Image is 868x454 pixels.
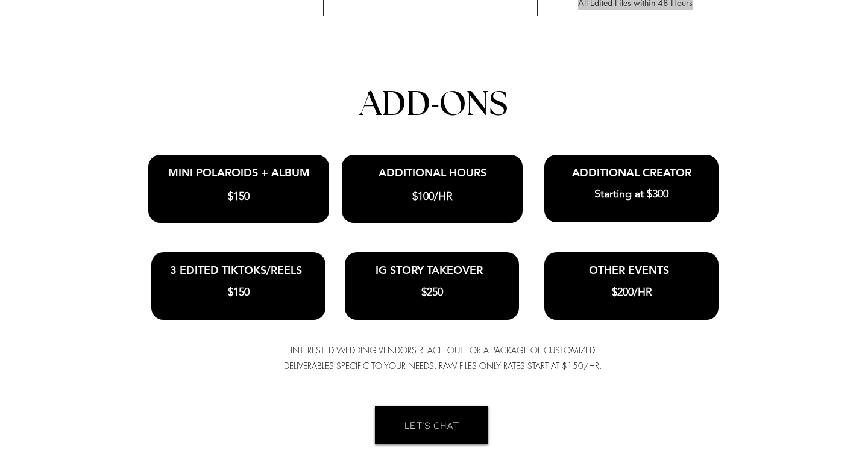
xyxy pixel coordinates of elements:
[168,166,310,179] span: MINI POLAROIDS + ALBUM
[612,285,652,299] span: $200/HR
[439,88,508,122] span: ONS
[228,285,250,299] span: $150
[170,263,302,277] span: 3 EDITED TIKTOKS/REELS
[572,166,691,179] span: ADDITIONAL CREATOR
[376,263,483,277] span: IG STORY TAKEOVER
[594,187,668,201] span: Starting at $300
[404,418,459,432] span: LET'S CHAT
[431,82,439,123] span: -
[360,88,431,122] span: ADD
[284,344,602,372] span: INTERESTED WEDDING VENDORS REACH OUT FOR A PACKAGE OF CUSTOMIZED DELIVERABLES SPECIFIC TO YOUR NE...
[228,190,250,203] span: $150
[375,406,488,444] a: LET'S CHAT
[412,190,453,203] span: $100/HR
[421,285,443,299] span: $250
[379,166,486,179] span: ADDITIONAL HOURS
[589,263,669,277] span: OTHER EVENTS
